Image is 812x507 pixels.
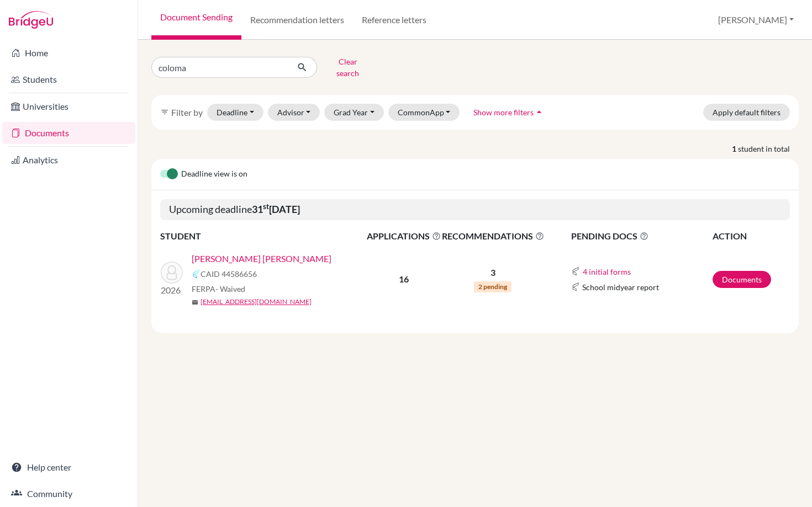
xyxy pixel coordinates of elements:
a: Universities [2,95,135,118]
a: [EMAIL_ADDRESS][DOMAIN_NAME] [201,297,312,307]
th: STUDENT [160,229,366,243]
span: Show more filters [473,108,534,117]
span: mail [192,299,198,306]
a: Community [2,483,135,505]
span: APPLICATIONS [367,230,441,243]
p: 3 [442,266,544,279]
button: Grad Year [324,104,384,121]
button: Clear search [317,53,378,82]
span: CAID 44586656 [201,268,257,280]
button: CommonApp [388,104,460,121]
th: ACTION [712,229,790,243]
span: 2 pending [474,281,512,292]
span: student in total [738,143,799,154]
i: arrow_drop_up [534,106,545,118]
sup: st [263,202,269,211]
span: PENDING DOCS [571,230,712,243]
button: Show more filtersarrow_drop_up [464,104,554,121]
img: Bridge-U [9,11,53,29]
img: Common App logo [571,282,580,291]
span: - Waived [215,284,245,293]
p: 2026 [161,284,183,297]
a: Students [2,68,135,90]
i: filter_list [160,108,169,116]
a: Help center [2,456,135,478]
b: 16 [399,274,409,284]
b: 31 [DATE] [252,203,300,215]
a: Documents [713,271,771,288]
span: FERPA [192,283,245,295]
button: [PERSON_NAME] [713,9,799,30]
a: Documents [2,122,135,144]
button: Advisor [268,104,320,121]
img: Common App logo [192,270,201,279]
strong: 1 [732,143,738,154]
img: Coloma Martinez, Mia [161,261,183,284]
span: Filter by [171,107,203,118]
a: Analytics [2,149,135,171]
button: 4 initial forms [582,265,631,278]
button: Apply default filters [703,104,790,121]
span: RECOMMENDATIONS [442,230,544,243]
h5: Upcoming deadline [160,199,790,220]
a: Home [2,42,135,64]
span: School midyear report [582,281,659,293]
a: [PERSON_NAME] [PERSON_NAME] [192,252,331,265]
input: Find student by name... [151,57,288,78]
span: Deadline view is on [181,168,247,181]
button: Deadline [207,104,263,121]
img: Common App logo [571,267,580,276]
